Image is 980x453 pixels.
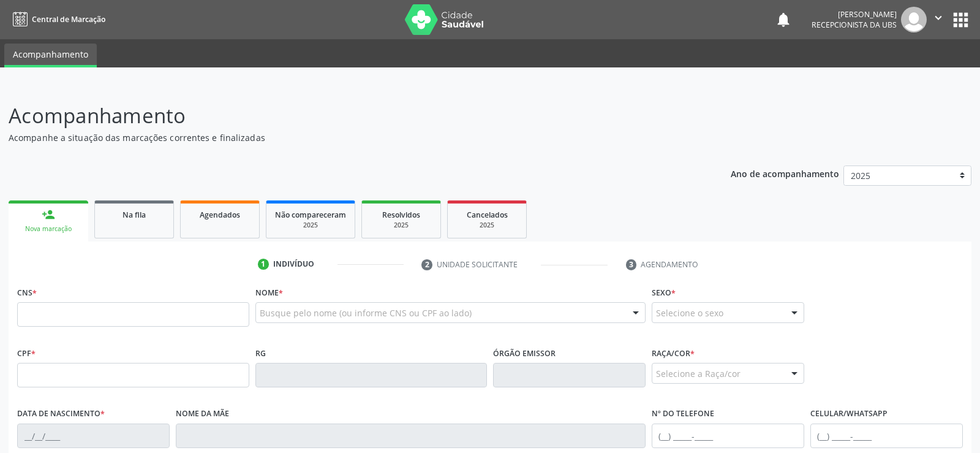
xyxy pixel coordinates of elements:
[275,210,346,220] span: Não compareceram
[258,259,269,270] div: 1
[812,20,897,30] span: Recepcionista da UBS
[4,44,97,67] a: Acompanhamento
[656,306,723,319] span: Selecione o sexo
[467,210,508,220] span: Cancelados
[9,131,682,144] p: Acompanhe a situação das marcações correntes e finalizadas
[901,7,927,32] img: img
[932,11,945,25] i: 
[652,405,714,424] label: Nº do Telefone
[382,210,420,220] span: Resolvidos
[775,11,792,28] button: notifications
[9,9,105,29] a: Central de Marcação
[652,424,804,448] input: (__) _____-_____
[810,405,888,424] label: Celular/WhatsApp
[17,424,170,448] input: __/__/____
[950,9,971,31] button: apps
[32,14,105,25] span: Central de Marcação
[371,221,432,230] div: 2025
[810,424,963,448] input: (__) _____-_____
[652,283,676,302] label: Sexo
[652,344,695,363] label: Raça/cor
[176,405,229,424] label: Nome da mãe
[255,283,283,302] label: Nome
[273,259,314,270] div: Indivíduo
[17,224,80,234] div: Nova marcação
[812,9,897,20] div: [PERSON_NAME]
[42,208,55,221] div: person_add
[927,7,950,32] button: 
[200,210,240,220] span: Agendados
[275,221,346,230] div: 2025
[260,306,472,319] span: Busque pelo nome (ou informe CNS ou CPF ao lado)
[17,344,36,363] label: CPF
[9,101,682,131] p: Acompanhamento
[493,344,556,363] label: Órgão emissor
[731,166,839,181] p: Ano de acompanhamento
[123,210,146,220] span: Na fila
[255,344,266,363] label: RG
[17,405,105,424] label: Data de nascimento
[456,221,518,230] div: 2025
[17,283,37,302] label: CNS
[656,367,741,380] span: Selecione a Raça/cor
